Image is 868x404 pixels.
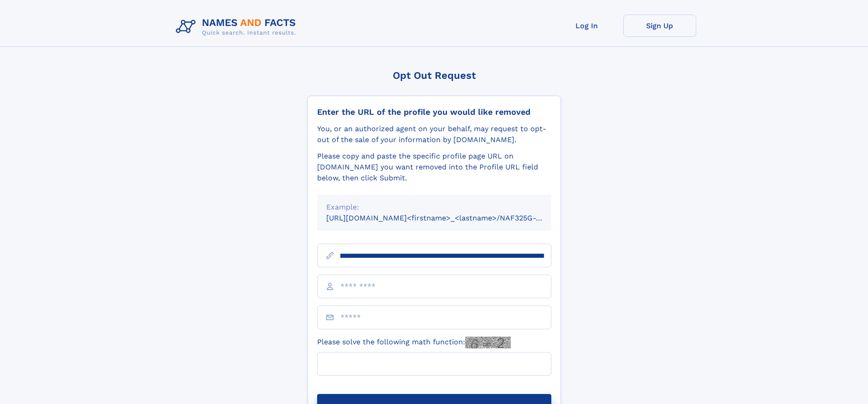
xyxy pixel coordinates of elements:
[317,337,511,348] label: Please solve the following math function:
[317,151,551,184] div: Please copy and paste the specific profile page URL on [DOMAIN_NAME] you want removed into the Pr...
[550,15,623,37] a: Log In
[308,70,561,81] div: Opt Out Request
[326,202,542,213] div: Example:
[317,107,551,117] div: Enter the URL of the profile you would like removed
[172,15,303,39] img: Logo Names and Facts
[623,15,696,37] a: Sign Up
[317,123,551,145] div: You, or an authorized agent on your behalf, may request to opt-out of the sale of your informatio...
[326,214,569,222] small: [URL][DOMAIN_NAME]<firstname>_<lastname>/NAF325G-xxxxxxxx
